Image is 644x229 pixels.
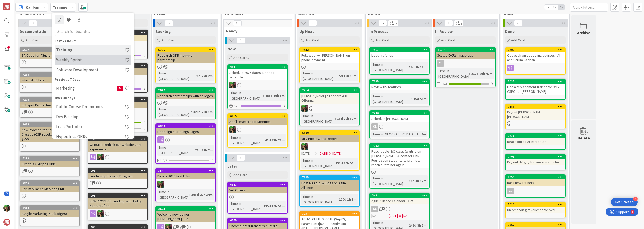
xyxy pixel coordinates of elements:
[300,52,359,63] div: Follow up w/ [PERSON_NAME] on phone payment
[506,179,565,186] div: Rank new trainers
[371,62,407,73] div: Time in [GEOGRAPHIC_DATA]
[158,124,215,128] div: 6839
[157,70,193,81] div: Time in [GEOGRAPHIC_DATA]
[370,111,429,115] div: 7440
[407,178,408,184] span: :
[506,84,565,95] div: Find a replacement trainer for 9/17 CSPO for [PERSON_NAME]
[88,168,148,189] a: 198Leadership Training Program
[228,69,287,80] div: Schedule 2025 dates: Need to schedule
[506,188,565,194] div: CL
[55,95,131,101] div: Over 30 days
[230,114,287,118] div: 6715
[300,135,359,142] div: July Public Class Report
[229,90,263,101] div: Time in [GEOGRAPHIC_DATA]
[369,79,430,106] a: 7395Review HS featuresTime in [GEOGRAPHIC_DATA]:15d 56m
[506,104,565,109] div: 7380
[334,160,358,166] div: 153d 20h 50m
[470,71,494,76] div: 217d 20h 42m
[20,156,79,167] div: 7299Directus / Stripe Guide
[301,194,337,205] div: Time in [GEOGRAPHIC_DATA]
[90,169,147,172] div: 198
[90,137,147,141] div: 199
[156,173,215,179] div: Delete 2030 test links
[156,207,215,222] div: 2653Welcome new trainer [PERSON_NAME] - CA
[300,143,359,150] div: SL
[506,138,565,145] div: Reach out to AI interested
[508,155,565,158] div: 7409
[505,79,566,100] a: 7427Find a replacement trainer for 9/17 CSPO for [PERSON_NAME]
[229,201,261,212] div: Time in [GEOGRAPHIC_DATA]
[192,109,214,115] div: 328d 20h 1m
[372,80,429,83] div: 7395
[88,168,147,173] div: 198
[234,103,239,108] span: 0 / 1
[508,80,565,83] div: 7427
[507,188,514,194] div: CL
[508,203,565,206] div: 7412
[20,77,79,83] div: Internal HD Link
[191,109,192,115] span: :
[370,79,429,90] div: 7395Review HS features
[22,157,79,160] div: 7299
[228,114,287,118] div: 6715
[228,114,287,125] div: 6715Add'l research for Meetups
[56,67,125,72] h4: Software Development
[156,93,215,99] div: Research partnerships with colleges
[22,206,79,210] div: 6948
[157,181,164,188] img: SL
[90,194,147,197] div: 197
[506,109,565,120] div: Payout [PERSON_NAME] for [PERSON_NAME]
[20,186,79,192] div: Scrum Alliance Marketing Kit
[505,154,566,170] a: 7409Pay out UK guy for amazon voucher
[302,131,359,135] div: 6999
[56,57,125,62] h4: Weekly Sprint
[337,73,338,79] span: :
[155,123,216,164] a: 6839Redesign SA Listings PagesTime in [GEOGRAPHIC_DATA]:76d 22h 2m0/2
[506,79,565,95] div: 7427Find a replacement trainer for 9/17 CSPO for [PERSON_NAME]
[88,141,147,152] div: WEBSITE: Rethink our website user experience
[20,180,80,201] a: 5845Scrum Alliance Marketing Kit
[156,168,215,173] div: 334
[55,27,131,36] input: Search for boards...
[193,147,194,153] span: :
[300,175,359,180] div: 7105
[229,126,236,133] img: SL
[117,86,123,91] span: 5
[3,219,10,226] img: avatar
[20,161,79,167] div: Directus / Stripe Guide
[505,174,566,198] a: 7353Rank new trainersCL
[20,210,79,217] div: ICAgile Marketing Kit (badges)
[505,133,566,150] a: 7410Reach out to AI interested
[302,48,359,52] div: 7433
[370,48,429,52] div: 7411
[156,207,215,211] div: 2653
[436,52,495,59] div: Scaled OKRs final steps
[20,181,79,192] div: 5845Scrum Alliance Marketing Kit
[506,104,565,120] div: 7380Payout [PERSON_NAME] for [PERSON_NAME]
[370,193,429,204] div: 349Agile Alliance Calendar - Oct
[20,156,79,161] div: 7299
[22,73,79,76] div: 7268
[371,131,415,137] div: Time in [GEOGRAPHIC_DATA]
[20,102,79,108] div: Hubspot Properties
[436,60,495,67] div: CL
[299,130,360,171] a: 6999July Public Class ReportSL[DATE][DATE][DATE]Time in [GEOGRAPHIC_DATA]:153d 20h 50m
[88,193,147,198] div: 197
[301,113,335,124] div: Time in [GEOGRAPHIC_DATA]
[158,88,215,92] div: 2622
[228,182,287,187] div: 6943
[158,169,215,172] div: 334
[20,47,80,68] a: 5627SA Code for "Guaranteed to Run"
[506,154,565,159] div: 7409
[56,86,117,91] h4: Marketing
[230,219,287,222] div: 6775
[158,48,215,52] div: 6706
[228,65,287,80] div: 323Schedule 2025 dates: Need to schedule
[88,168,147,179] div: 198Leadership Training Program
[506,202,565,213] div: 7412UK Amazon gift voucher for Avni
[407,223,408,228] span: :
[157,145,193,156] div: Time in [GEOGRAPHIC_DATA]
[301,158,333,169] div: Time in [GEOGRAPHIC_DATA]
[20,206,79,210] div: 6948
[415,131,427,137] div: 1d 4m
